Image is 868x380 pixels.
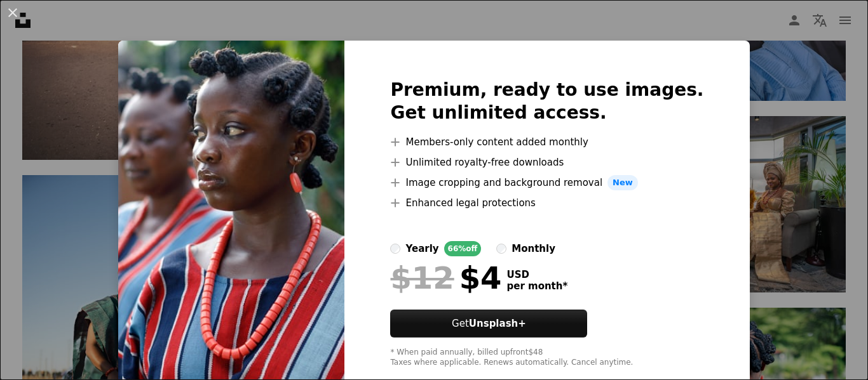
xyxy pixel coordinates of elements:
[496,244,506,254] input: monthly
[390,261,501,294] div: $4
[390,261,454,294] span: $12
[390,310,587,337] button: GetUnsplash+
[390,175,703,190] li: Image cropping and background removal
[506,280,567,292] span: per month *
[390,348,703,368] div: * When paid annually, billed upfront $48 Taxes where applicable. Renews automatically. Cancel any...
[512,241,555,256] div: monthly
[390,134,703,150] li: Members-only content added monthly
[390,195,703,211] li: Enhanced legal protections
[444,241,482,256] div: 66% off
[390,79,703,124] h2: Premium, ready to use images. Get unlimited access.
[390,244,400,254] input: yearly66%off
[469,318,526,329] strong: Unsplash+
[390,155,703,170] li: Unlimited royalty-free downloads
[405,241,438,256] div: yearly
[506,269,567,280] span: USD
[607,175,638,190] span: New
